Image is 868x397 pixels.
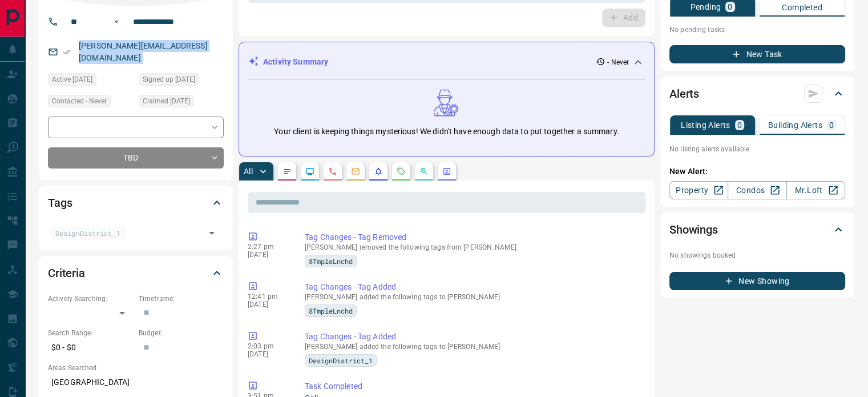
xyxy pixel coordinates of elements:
[110,15,123,29] button: Open
[139,328,224,338] p: Budget:
[248,300,288,308] p: [DATE]
[305,380,641,392] p: Task Completed
[309,355,373,366] span: DesignDistrict_1
[48,189,224,216] div: Tags
[305,167,314,176] svg: Lead Browsing Activity
[248,292,288,300] p: 12:41 pm
[669,45,845,63] button: New Task
[48,338,133,357] p: $0 - $0
[248,342,288,350] p: 2:03 pm
[143,74,195,85] span: Signed up [DATE]
[768,121,822,129] p: Building Alerts
[48,328,133,338] p: Search Range:
[244,167,253,175] p: All
[829,121,834,129] p: 0
[305,331,641,343] p: Tag Changes - Tag Added
[48,264,85,282] h2: Criteria
[139,73,224,89] div: Fri Sep 03 2021
[669,85,699,103] h2: Alerts
[305,281,641,293] p: Tag Changes - Tag Added
[669,181,728,199] a: Property
[681,121,730,129] p: Listing Alerts
[274,126,619,138] p: Your client is keeping things mysterious! We didn't have enough data to put together a summary.
[305,231,641,243] p: Tag Changes - Tag Removed
[669,166,845,178] p: New Alert:
[782,3,822,11] p: Completed
[737,121,742,129] p: 0
[48,373,224,392] p: [GEOGRAPHIC_DATA]
[328,167,337,176] svg: Calls
[48,363,224,373] p: Areas Searched:
[52,74,92,85] span: Active [DATE]
[728,3,732,11] p: 0
[669,250,845,260] p: No showings booked
[669,80,845,107] div: Alerts
[351,167,360,176] svg: Emails
[309,255,353,267] span: 8TmpleLnchd
[204,225,220,241] button: Open
[669,272,845,290] button: New Showing
[786,181,845,199] a: Mr.Loft
[248,51,645,73] div: Activity Summary- Never
[48,147,224,169] div: TBD
[63,48,71,56] svg: Email Verified
[442,167,451,176] svg: Agent Actions
[669,216,845,243] div: Showings
[607,57,629,67] p: - Never
[282,167,292,176] svg: Notes
[48,194,72,212] h2: Tags
[248,251,288,259] p: [DATE]
[248,350,288,358] p: [DATE]
[52,95,107,107] span: Contacted - Never
[48,73,133,89] div: Fri Sep 03 2021
[48,259,224,287] div: Criteria
[374,167,383,176] svg: Listing Alerts
[305,293,641,301] p: [PERSON_NAME] added the following tags to [PERSON_NAME]
[690,3,721,11] p: Pending
[669,144,845,154] p: No listing alerts available
[669,21,845,38] p: No pending tasks
[305,243,641,251] p: [PERSON_NAME] removed the following tags from [PERSON_NAME]
[79,41,208,62] a: [PERSON_NAME][EMAIL_ADDRESS][DOMAIN_NAME]
[669,220,718,239] h2: Showings
[397,167,406,176] svg: Requests
[248,243,288,251] p: 2:27 pm
[139,294,224,304] p: Timeframe:
[48,294,133,304] p: Actively Searching:
[419,167,429,176] svg: Opportunities
[309,305,353,316] span: 8TmpleLnchd
[305,343,641,351] p: [PERSON_NAME] added the following tags to [PERSON_NAME]
[728,181,786,199] a: Condos
[263,56,328,68] p: Activity Summary
[143,95,190,107] span: Claimed [DATE]
[139,95,224,111] div: Fri Sep 03 2021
